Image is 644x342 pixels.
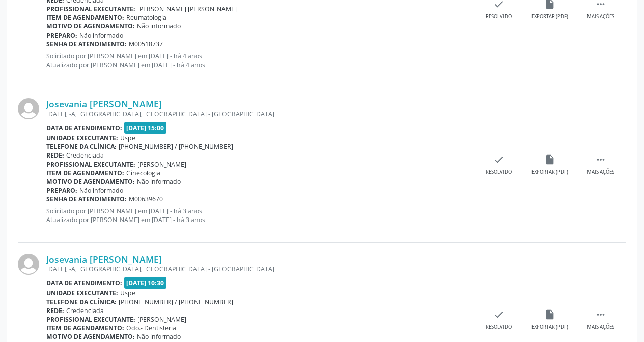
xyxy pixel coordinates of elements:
div: Mais ações [587,13,614,20]
span: [PHONE_NUMBER] / [PHONE_NUMBER] [119,298,233,306]
b: Data de atendimento: [46,123,122,132]
i: insert_drive_file [544,154,555,165]
b: Senha de atendimento: [46,40,127,48]
div: Mais ações [587,324,614,331]
span: Uspe [120,134,135,142]
b: Rede: [46,151,64,160]
span: Reumatologia [126,13,166,22]
div: Resolvido [486,324,512,331]
b: Item de agendamento: [46,13,124,22]
b: Telefone da clínica: [46,142,117,151]
b: Rede: [46,306,64,315]
div: [DATE], -A, [GEOGRAPHIC_DATA], [GEOGRAPHIC_DATA] - [GEOGRAPHIC_DATA] [46,110,473,118]
b: Profissional executante: [46,5,135,13]
img: img [18,98,39,119]
b: Senha de atendimento: [46,195,127,203]
span: [DATE] 15:00 [124,122,167,134]
b: Preparo: [46,186,77,195]
b: Unidade executante: [46,134,118,142]
a: Josevania [PERSON_NAME] [46,254,162,265]
b: Telefone da clínica: [46,298,117,306]
b: Unidade executante: [46,289,118,297]
span: [PHONE_NUMBER] / [PHONE_NUMBER] [119,142,233,151]
span: [PERSON_NAME] [137,315,186,324]
span: M00518737 [129,40,163,48]
span: M00639670 [129,195,163,203]
i:  [595,154,606,165]
b: Data de atendimento: [46,278,122,287]
b: Profissional executante: [46,315,135,324]
span: Não informado [137,22,181,30]
span: [DATE] 10:30 [124,277,167,289]
span: Ginecologia [126,169,160,177]
i:  [595,309,606,320]
b: Motivo de agendamento: [46,177,135,186]
span: [PERSON_NAME] [PERSON_NAME] [137,5,237,13]
div: Mais ações [587,169,614,176]
i: insert_drive_file [544,309,555,320]
span: Não informado [137,332,181,341]
span: [PERSON_NAME] [137,160,186,169]
span: Uspe [120,289,135,297]
div: Exportar (PDF) [531,324,568,331]
img: img [18,254,39,275]
span: Não informado [79,186,123,195]
b: Item de agendamento: [46,324,124,332]
b: Preparo: [46,31,77,40]
span: Não informado [79,31,123,40]
span: Odo.- Dentisteria [126,324,176,332]
div: Exportar (PDF) [531,169,568,176]
span: Não informado [137,177,181,186]
div: Exportar (PDF) [531,13,568,20]
b: Motivo de agendamento: [46,332,135,341]
b: Motivo de agendamento: [46,22,135,30]
b: Profissional executante: [46,160,135,169]
a: Josevania [PERSON_NAME] [46,98,162,109]
b: Item de agendamento: [46,169,124,177]
span: Credenciada [66,306,104,315]
span: Credenciada [66,151,104,160]
i: check [493,154,505,165]
p: Solicitado por [PERSON_NAME] em [DATE] - há 4 anos Atualizado por [PERSON_NAME] em [DATE] - há 4 ... [46,52,473,69]
i: check [493,309,505,320]
div: Resolvido [486,169,512,176]
p: Solicitado por [PERSON_NAME] em [DATE] - há 3 anos Atualizado por [PERSON_NAME] em [DATE] - há 3 ... [46,207,473,224]
div: Resolvido [486,13,512,20]
div: [DATE], -A, [GEOGRAPHIC_DATA], [GEOGRAPHIC_DATA] - [GEOGRAPHIC_DATA] [46,265,473,273]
